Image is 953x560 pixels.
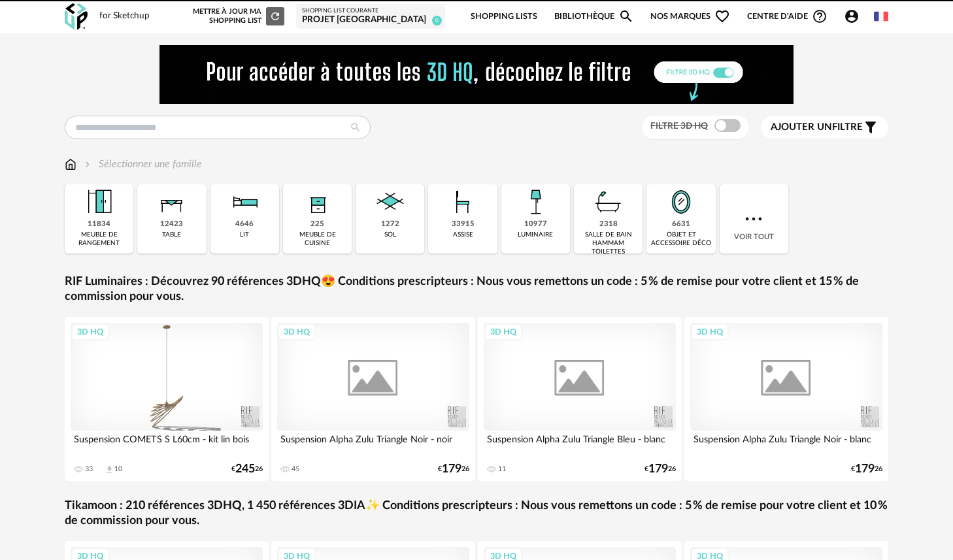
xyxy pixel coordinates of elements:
[373,184,408,220] img: Sol.png
[69,231,129,248] div: meuble de rangement
[438,465,469,474] div: € 26
[65,3,88,30] img: OXP
[484,323,522,340] div: 3D HQ
[302,7,439,26] a: Shopping List courante Projet [GEOGRAPHIC_DATA] 0
[663,184,699,220] img: Miroir.png
[287,231,348,248] div: meuble de cuisine
[591,184,626,220] img: Salle%20de%20bain.png
[498,465,506,474] div: 11
[812,8,828,24] span: Help Circle Outline icon
[71,323,109,340] div: 3D HQ
[747,8,828,24] span: Centre d'aideHelp Circle Outline icon
[99,10,150,22] div: for Sketchup
[650,1,730,32] span: Nos marques
[442,465,461,474] span: 179
[292,465,299,474] div: 45
[761,116,888,139] button: Ajouter unfiltre Filter icon
[235,220,254,229] div: 4646
[471,1,537,32] a: Shopping Lists
[114,465,122,474] div: 10
[578,231,639,256] div: salle de bain hammam toilettes
[269,12,281,20] span: Refresh icon
[88,220,110,229] div: 11834
[277,431,469,457] div: Suspension Alpha Zulu Triangle Noir - noir
[445,184,480,220] img: Assise.png
[554,1,634,32] a: BibliothèqueMagnify icon
[844,8,865,24] span: Account Circle icon
[452,220,475,229] div: 33915
[771,121,863,134] span: filtre
[618,8,634,24] span: Magnify icon
[874,9,888,24] img: fr
[300,184,335,220] img: Rangement.png
[65,499,888,529] a: Tikamoon : 210 références 3DHQ, 1 450 références 3DIA✨ Conditions prescripteurs : Nous vous remet...
[82,157,202,172] div: Sélectionner une famille
[71,431,263,457] div: Suspension COMETS S L60cm - kit lin bois
[650,231,711,248] div: objet et accessoire déco
[478,317,682,481] a: 3D HQ Suspension Alpha Zulu Triangle Bleu - blanc 11 €17926
[648,465,668,474] span: 179
[453,231,473,239] div: assise
[162,231,181,239] div: table
[484,431,676,457] div: Suspension Alpha Zulu Triangle Bleu - blanc
[720,184,788,254] div: Voir tout
[154,184,190,220] img: Table.png
[278,323,316,340] div: 3D HQ
[684,317,888,481] a: 3D HQ Suspension Alpha Zulu Triangle Noir - blanc €17926
[844,8,860,24] span: Account Circle icon
[650,122,708,131] span: Filtre 3D HQ
[82,184,117,220] img: Meuble%20de%20rangement.png
[714,8,730,24] span: Heart Outline icon
[271,317,475,481] a: 3D HQ Suspension Alpha Zulu Triangle Noir - noir 45 €17926
[65,157,76,172] img: svg+xml;base64,PHN2ZyB3aWR0aD0iMTYiIGhlaWdodD0iMTciIHZpZXdCb3g9IjAgMCAxNiAxNyIgZmlsbD0ibm9uZSIgeG...
[105,465,114,474] span: Download icon
[310,220,324,229] div: 225
[85,465,93,474] div: 33
[240,231,249,239] div: lit
[65,274,888,305] a: RIF Luminaires : Découvrez 90 références 3DHQ😍 Conditions prescripteurs : Nous vous remettons un ...
[599,220,618,229] div: 2318
[190,7,284,25] div: Mettre à jour ma Shopping List
[851,465,882,474] div: € 26
[302,14,439,26] div: Projet [GEOGRAPHIC_DATA]
[672,220,690,229] div: 6631
[231,465,263,474] div: € 26
[384,231,396,239] div: sol
[381,220,399,229] div: 1272
[518,231,553,239] div: luminaire
[863,120,878,135] span: Filter icon
[432,16,442,25] span: 0
[771,122,832,132] span: Ajouter un
[690,431,882,457] div: Suspension Alpha Zulu Triangle Noir - blanc
[235,465,255,474] span: 245
[159,45,794,104] img: FILTRE%20HQ%20NEW_V1%20(4).gif
[302,7,439,15] div: Shopping List courante
[82,157,93,172] img: svg+xml;base64,PHN2ZyB3aWR0aD0iMTYiIGhlaWdodD0iMTYiIHZpZXdCb3g9IjAgMCAxNiAxNiIgZmlsbD0ibm9uZSIgeG...
[742,207,765,231] img: more.7b13dc1.svg
[524,220,547,229] div: 10977
[160,220,183,229] div: 12423
[691,323,729,340] div: 3D HQ
[65,317,269,481] a: 3D HQ Suspension COMETS S L60cm - kit lin bois 33 Download icon 10 €24526
[644,465,676,474] div: € 26
[227,184,262,220] img: Literie.png
[518,184,553,220] img: Luminaire.png
[855,465,875,474] span: 179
